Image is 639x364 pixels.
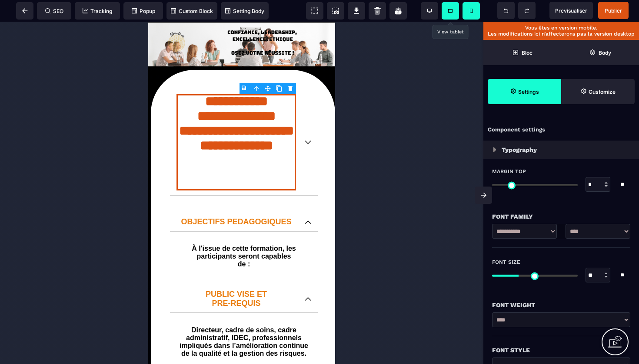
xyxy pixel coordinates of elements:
p: Typography [502,144,537,155]
strong: Settings [518,89,539,95]
span: Publier [605,7,622,14]
p: OBJECTIFS PEDAGOGIQUES [28,196,148,205]
div: Font Family [492,211,630,222]
strong: Bloc [522,49,532,56]
strong: Customize [589,89,616,95]
span: Setting Body [225,8,264,14]
div: Component settings [483,121,639,138]
span: Previsualiser [555,7,587,14]
span: Margin Top [492,168,526,175]
img: loading [493,147,496,152]
span: Popup [132,8,155,14]
p: PUBLIC VISE ET PRE-REQUIS [28,268,148,286]
span: Screenshot [327,2,344,20]
div: Font Weight [492,300,630,310]
span: SEO [45,8,63,14]
span: Settings [488,79,561,104]
p: Vous êtes en version mobile. [488,25,635,31]
span: View components [306,2,323,20]
text: Directeur, cadre de soins, cadre administratif, IDEC, professionnels impliqués dans l’amélioratio... [28,302,163,338]
span: Open Blocks [483,40,561,65]
span: Open Style Manager [561,79,635,104]
div: Font Style [492,345,630,355]
span: Font Size [492,259,520,266]
span: Open Layer Manager [561,40,639,65]
span: Preview [549,2,593,19]
text: À l'issue de cette formation, les participants seront capables de : [28,221,163,256]
span: Tracking [83,8,112,14]
strong: Body [599,49,611,56]
p: Les modifications ici n’affecterons pas la version desktop [488,31,635,37]
p: DUREE ET MODALITES [28,349,148,358]
span: Custom Block [171,8,213,14]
